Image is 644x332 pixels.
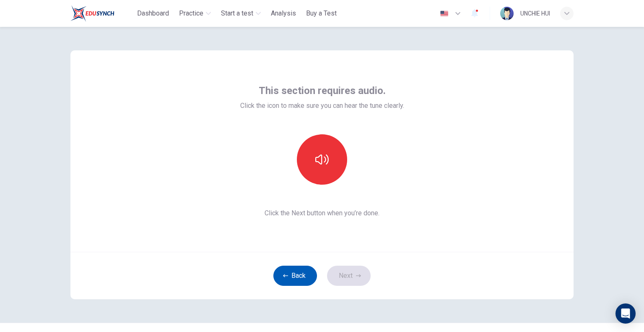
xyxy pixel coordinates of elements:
[273,266,317,286] button: Back
[271,8,296,18] span: Analysis
[303,6,340,21] button: Buy a Test
[218,6,264,21] button: Start a test
[240,101,404,111] span: Click the icon to make sure you can hear the tune clearly.
[500,7,514,20] img: Profile picture
[439,10,449,17] img: en
[70,5,134,22] a: ELTC logo
[134,6,172,21] button: Dashboard
[259,84,386,97] span: This section requires audio.
[70,5,114,22] img: ELTC logo
[179,8,203,18] span: Practice
[221,8,253,18] span: Start a test
[137,8,169,18] span: Dashboard
[520,8,550,18] div: UNCHIE HUI
[240,208,404,218] span: Click the Next button when you’re done.
[176,6,214,21] button: Practice
[267,6,299,21] button: Analysis
[615,303,636,324] div: Open Intercom Messenger
[306,8,337,18] span: Buy a Test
